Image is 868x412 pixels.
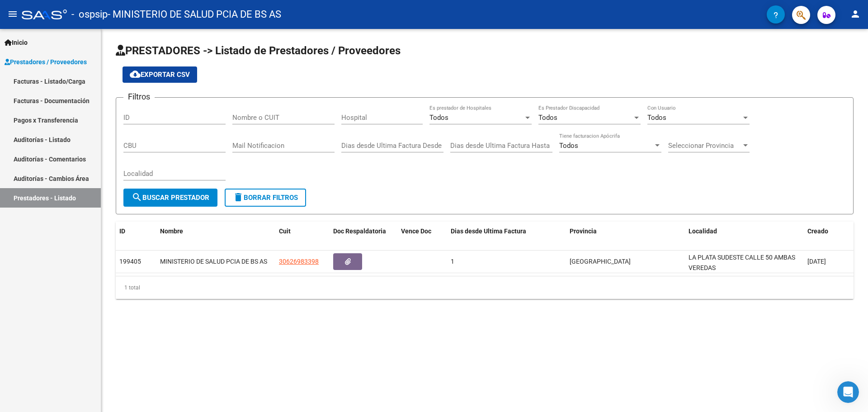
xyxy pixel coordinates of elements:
[116,44,401,57] span: PRESTADORES -> Listado de Prestadores / Proveedores
[233,194,298,202] span: Borrar Filtros
[119,227,125,235] span: ID
[279,258,319,265] span: 30626983398
[225,189,306,207] button: Borrar Filtros
[401,227,431,235] span: Vence Doc
[559,142,578,150] span: Todos
[451,258,454,265] span: 1
[130,71,190,79] span: Exportar CSV
[7,9,18,19] mat-icon: menu
[850,9,861,19] mat-icon: person
[156,222,275,241] datatable-header-cell: Nombre
[807,227,828,235] span: Creado
[447,222,566,241] datatable-header-cell: Dias desde Ultima Factura
[685,222,804,241] datatable-header-cell: Localidad
[279,227,291,235] span: Cuit
[119,258,141,265] span: 199405
[160,256,272,267] div: MINISTERIO DE SALUD PCIA DE BS AS
[116,276,854,299] div: 1 total
[807,258,826,265] span: [DATE]
[566,222,685,241] datatable-header-cell: Provincia
[689,254,795,271] span: LA PLATA SUDESTE CALLE 50 AMBAS VEREDAS
[397,222,447,241] datatable-header-cell: Vence Doc
[123,189,217,207] button: Buscar Prestador
[804,222,854,241] datatable-header-cell: Creado
[5,38,28,47] span: Inicio
[5,57,87,67] span: Prestadores / Proveedores
[130,69,141,80] mat-icon: cloud_download
[333,227,386,235] span: Doc Respaldatoria
[123,66,197,83] button: Exportar CSV
[275,222,330,241] datatable-header-cell: Cuit
[160,227,183,235] span: Nombre
[451,227,526,235] span: Dias desde Ultima Factura
[429,114,448,122] span: Todos
[132,194,209,202] span: Buscar Prestador
[689,227,717,235] span: Localidad
[132,192,142,203] mat-icon: search
[570,227,597,235] span: Provincia
[647,114,666,122] span: Todos
[570,258,631,265] span: [GEOGRAPHIC_DATA]
[538,114,557,122] span: Todos
[71,5,108,24] span: - ospsip
[233,192,244,203] mat-icon: delete
[116,222,156,241] datatable-header-cell: ID
[330,222,397,241] datatable-header-cell: Doc Respaldatoria
[123,90,155,103] h3: Filtros
[837,381,859,403] iframe: Intercom live chat
[668,142,741,150] span: Seleccionar Provincia
[108,5,281,24] span: - MINISTERIO DE SALUD PCIA DE BS AS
